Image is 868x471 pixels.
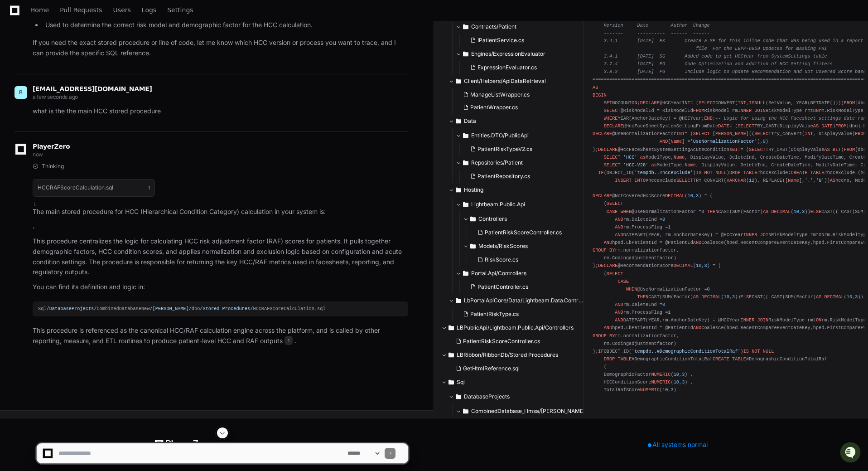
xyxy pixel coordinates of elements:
div: Start new chat [31,68,149,77]
a: Powered byPylon [64,95,110,102]
span: Repositories/Patient [471,159,523,166]
span: DECIMAL [701,294,721,300]
button: Client/Helpers/ApiDataRetrieval [448,74,584,88]
span: NULL [715,170,727,175]
span: 'UseNormalizationFactor' [690,139,757,145]
span: a few seconds ago [33,93,78,100]
span: 3 [802,209,805,214]
span: Models/RiskScores [478,243,528,250]
span: 10 [674,380,679,385]
button: PatientRepository.cs [467,170,579,183]
span: 'HCC' [623,155,637,160]
iframe: Open customer support [839,441,863,466]
span: LBRibbon/RibbonDb/Stored Procedures [457,351,558,359]
span: SELECT [699,100,715,106]
button: Controllers [463,212,584,226]
span: Sql [457,379,465,386]
button: PatientRiskTypeV2.cs [467,143,579,155]
span: CASE [607,209,618,214]
span: DECIMAL [824,294,844,300]
span: 10 [662,388,668,393]
span: THEN [637,294,649,300]
button: LBPublicApi/Lightbeam.Public.Api/Controllers [441,320,577,335]
h1: HCCRAFScoreCalculation.sql [38,185,113,190]
span: ISNULL [749,100,766,106]
button: Repositories/Patient [456,155,584,170]
span: /Stored Procedures/ [200,306,253,311]
span: RiskScore.cs [485,256,518,263]
button: HCCRAFScoreCalculation.sql1 [33,179,155,196]
span: ON [813,108,819,113]
span: TABLE [743,170,757,175]
span: LBPublicApi/Lightbeam.Public.Api/Controllers [457,324,574,331]
button: Start new chat [154,70,165,81]
span: 3 [696,194,699,199]
svg: Directory [456,295,461,306]
button: Entities.DTO/PublicApi [456,128,584,143]
span: WHEN [626,286,637,292]
span: Entities.DTO/PublicApi [471,132,529,139]
span: INT [676,131,685,137]
span: ON [632,100,637,106]
span: now [33,151,43,158]
span: '.' [805,178,813,183]
span: ELSE [810,209,822,214]
span: DECLARE [598,263,617,269]
div: We're available if you need us! [31,77,115,84]
button: CombinedDatabase_Hmsa/[PERSON_NAME]/dbo/Stored Procedures [456,404,591,418]
span: Data [464,117,476,125]
span: THEN [707,209,719,214]
span: GROUP [593,333,607,339]
span: Name [674,155,685,160]
p: This procedure centralizes the logic for calculating HCC risk adjustment factor (RAF) scores for ... [33,236,408,277]
span: ELSE [741,294,752,300]
button: LbPortalApiCore/Data/Lightbeam.Data.Contracts/Entities [448,293,584,308]
span: END [704,116,712,121]
span: Logs [142,7,156,13]
span: AND [660,139,668,145]
span: Pull Requests [60,7,102,13]
span: LbPortalApiCore/Data/Lightbeam.Data.Contracts/Entities [464,297,584,304]
svg: Directory [463,157,468,168]
svg: Directory [448,377,454,388]
span: DECLARE [593,131,612,137]
span: BIT [833,147,841,152]
span: DECIMAL [771,209,791,214]
svg: Directory [463,49,468,59]
span: PlayerZero [33,144,70,149]
button: PatientRiskScoreController.cs [452,335,571,348]
svg: Directory [463,21,468,32]
span: ManageListWrapper.cs [470,91,530,98]
button: PatientWrapper.cs [459,101,579,114]
button: Hosting [448,183,584,197]
button: IPatientService.cs [467,34,579,47]
span: NULL [763,349,774,354]
span: SELECT [607,271,623,277]
span: SELECT [607,201,623,207]
span: NOT [704,170,712,175]
span: GROUP [593,248,607,253]
span: SELECT [738,124,754,129]
span: SELECT [693,131,710,137]
span: 10 [674,372,679,378]
button: Data [448,114,584,128]
span: Contracts/Patient [471,23,516,30]
span: FROM [855,131,866,137]
span: WHEN [621,209,632,214]
span: [EMAIL_ADDRESS][DOMAIN_NAME] [33,85,152,92]
span: DECLARE [640,100,660,106]
span: NUMERIC [640,388,660,393]
span: as [651,162,656,168]
span: WHERE [604,116,618,121]
span: CREATE [791,170,808,175]
span: ExpressionEvaluator.cs [477,64,537,71]
span: 0 [662,302,665,307]
button: PatientController.cs [467,281,579,293]
span: AND [693,325,701,331]
button: Sql [441,375,577,389]
span: DECLARE [593,194,612,199]
span: INTO [615,395,626,401]
svg: Directory [456,185,461,195]
span: DATE [821,124,833,129]
button: Models/RiskScores [463,239,584,253]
